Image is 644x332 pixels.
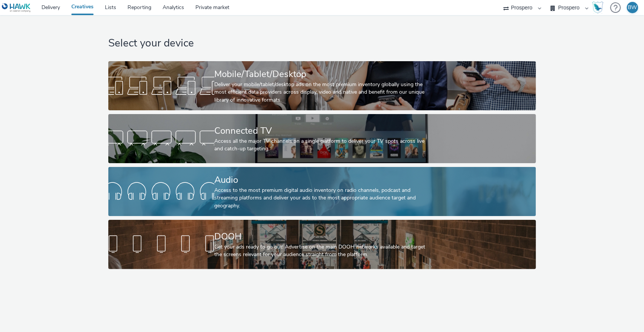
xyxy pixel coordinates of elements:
div: Access all the major TV channels on a single platform to deliver your TV spots across live and ca... [214,137,427,153]
h1: Select your device [108,36,536,51]
div: Mobile/Tablet/Desktop [214,68,427,81]
img: Hawk Academy [592,2,603,14]
a: Connected TVAccess all the major TV channels on a single platform to deliver your TV spots across... [108,114,536,163]
div: Connected TV [214,124,427,137]
a: Mobile/Tablet/DesktopDeliver your mobile/tablet/desktop ads on the most premium inventory globall... [108,61,536,110]
a: DOOHGet your ads ready to go out! Advertise on the main DOOH networks available and target the sc... [108,220,536,269]
div: Audio [214,173,427,187]
img: undefined Logo [2,3,31,12]
div: Deliver your mobile/tablet/desktop ads on the most premium inventory globally using the most effi... [214,81,427,104]
div: BW [628,2,637,13]
div: DOOH [214,230,427,243]
div: Get your ads ready to go out! Advertise on the main DOOH networks available and target the screen... [214,243,427,259]
div: Access to the most premium digital audio inventory on radio channels, podcast and streaming platf... [214,187,427,210]
a: AudioAccess to the most premium digital audio inventory on radio channels, podcast and streaming ... [108,167,536,216]
a: Hawk Academy [592,2,606,14]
